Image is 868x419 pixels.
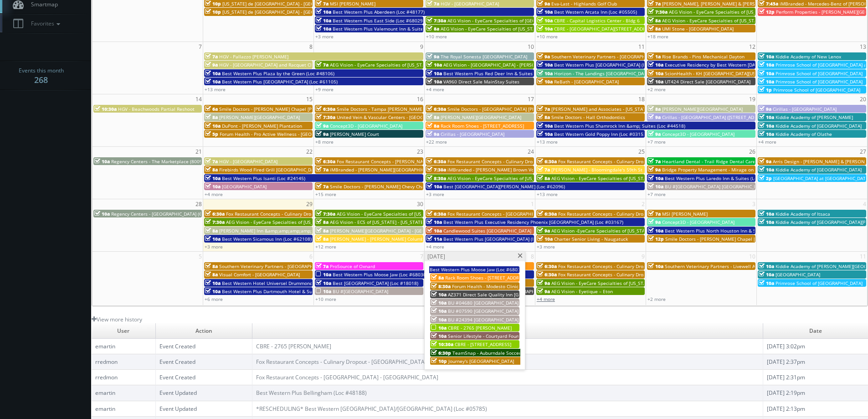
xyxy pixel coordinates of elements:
[665,263,847,269] span: Southern Veterinary Partners - Livewell Animal Urgent Care of [GEOGRAPHIC_DATA]
[554,78,619,85] span: ReBath - [GEOGRAPHIC_DATA]
[330,62,506,68] span: AEG Vision - EyeCare Specialties of [US_STATE] – EyeCare in [GEOGRAPHIC_DATA]
[111,211,214,217] span: Regency Centers - [GEOGRAPHIC_DATA] (63020)
[551,228,703,234] span: AEG Vision -EyeCare Specialties of [US_STATE] – Eyes On Sammamish
[662,53,745,60] span: Rise Brands - Pins Mechanical Dayton
[426,166,446,173] span: 7:30a
[537,123,553,129] span: 10a
[758,139,776,145] a: +4 more
[759,280,774,286] span: 10a
[426,158,446,165] span: 6:30a
[648,26,661,32] span: 8a
[759,271,774,278] span: 10a
[551,288,613,295] span: AEG Vision - Eyetique – Eton
[219,114,300,120] span: [PERSON_NAME][GEOGRAPHIC_DATA]
[662,219,734,225] span: Concept3D - [GEOGRAPHIC_DATA]
[205,9,221,15] span: 10p
[537,236,553,242] span: 10a
[447,158,591,165] span: Fox Restaurant Concepts - Culinary Dropout - [GEOGRAPHIC_DATA]
[776,78,863,85] span: Primrose School of [GEOGRAPHIC_DATA]
[537,166,550,173] span: 7a
[759,219,774,225] span: 10a
[551,175,820,181] span: AEG Vision - EyeCare Specialties of [US_STATE] – Drs. [PERSON_NAME] and [PERSON_NAME]-Ost and Ass...
[648,228,663,234] span: 10a
[448,333,530,339] span: Senior Lifestyle - Courtyard Fountains
[452,283,519,290] span: Forum Health - Modesto Clinic
[448,316,519,323] span: BU #24394 [GEOGRAPHIC_DATA]
[662,106,743,112] span: [PERSON_NAME][GEOGRAPHIC_DATA]
[431,325,447,331] span: 10a
[426,183,442,190] span: 10a
[443,78,519,85] span: VA960 Direct Sale MainStay Suites
[205,106,218,112] span: 6a
[316,219,329,225] span: 8a
[662,166,791,173] span: Bridge Property Management - Mirage on [PERSON_NAME]
[776,280,863,286] span: Primrose School of [GEOGRAPHIC_DATA]
[205,175,221,181] span: 10a
[537,9,553,15] span: 10a
[537,175,550,181] span: 8a
[648,131,661,137] span: 9a
[315,33,334,40] a: +3 more
[662,114,771,120] span: Cirillas - [GEOGRAPHIC_DATA] ([STREET_ADDRESS])
[776,114,853,120] span: Kiddie Academy of [PERSON_NAME]
[426,219,442,225] span: 10a
[537,263,557,269] span: 6:30a
[426,53,439,60] span: 9a
[111,158,206,165] span: Regency Centers - The Marketplace (80099)
[426,175,446,181] span: 8:30a
[226,219,395,225] span: AEG Vision - EyeCare Specialties of [US_STATE] – Southwest Orlando Eye Care
[648,17,661,24] span: 8a
[222,78,338,85] span: Best Western Plus [GEOGRAPHIC_DATA] (Loc #61105)
[316,263,329,269] span: 7a
[205,166,218,173] span: 8a
[554,70,651,77] span: Horizon - The Landings [GEOGRAPHIC_DATA]
[205,123,221,129] span: 10a
[222,0,348,7] span: [US_STATE] de [GEOGRAPHIC_DATA] - [GEOGRAPHIC_DATA]
[205,219,225,225] span: 7:30a
[330,183,429,190] span: Smile Doctors - [PERSON_NAME] Chevy Chase
[665,62,791,68] span: Executive Residency by Best Western [DATE] (Loc #44764)
[205,183,221,190] span: 10a
[551,280,714,286] span: AEG Vision - EyeCare Specialties of [US_STATE] – [PERSON_NAME] Eye Care
[333,26,455,32] span: Best Western Plus Valemount Inn & Suites (Loc #62120)
[330,0,375,7] span: MSI [PERSON_NAME]
[776,70,863,77] span: Primrose School of [GEOGRAPHIC_DATA]
[316,288,331,295] span: 10a
[759,263,774,269] span: 10a
[537,158,557,165] span: 6:30a
[426,123,439,129] span: 8a
[205,263,218,269] span: 8a
[537,33,558,40] a: +10 more
[426,131,439,137] span: 9a
[219,106,371,112] span: Smile Doctors - [PERSON_NAME] Chapel [PERSON_NAME] Orthodontic
[426,211,446,217] span: 6:30a
[431,274,444,281] span: 8a
[219,271,300,278] span: Visual Comfort - [GEOGRAPHIC_DATA]
[443,183,565,190] span: Best [GEOGRAPHIC_DATA][PERSON_NAME] (Loc #62096)
[554,62,670,68] span: Best Western Plus [GEOGRAPHIC_DATA] (Loc #64008)
[759,9,775,15] span: 12p
[537,106,550,112] span: 7a
[665,183,766,190] span: BU #[GEOGRAPHIC_DATA] [GEOGRAPHIC_DATA]
[431,341,453,347] span: 10:30a
[426,139,447,145] a: +22 more
[316,114,335,120] span: 7:30a
[316,228,329,234] span: 8a
[315,296,336,302] a: +10 more
[537,62,553,68] span: 10a
[648,166,661,173] span: 9a
[316,166,329,173] span: 7a
[759,175,772,181] span: 2p
[648,78,663,85] span: 10a
[315,243,336,250] a: +12 more
[443,70,562,77] span: Best Western Plus Red Deer Inn & Suites (Loc #61062)
[759,158,771,165] span: 9a
[662,17,816,24] span: AEG Vision - EyeCare Specialties of [US_STATE] - Carolina Family Vision
[537,78,553,85] span: 10a
[537,271,557,278] span: 6:30a
[205,228,218,234] span: 8a
[316,236,329,242] span: 8a
[759,87,772,93] span: 1p
[537,26,553,32] span: 10a
[205,191,223,197] a: +4 more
